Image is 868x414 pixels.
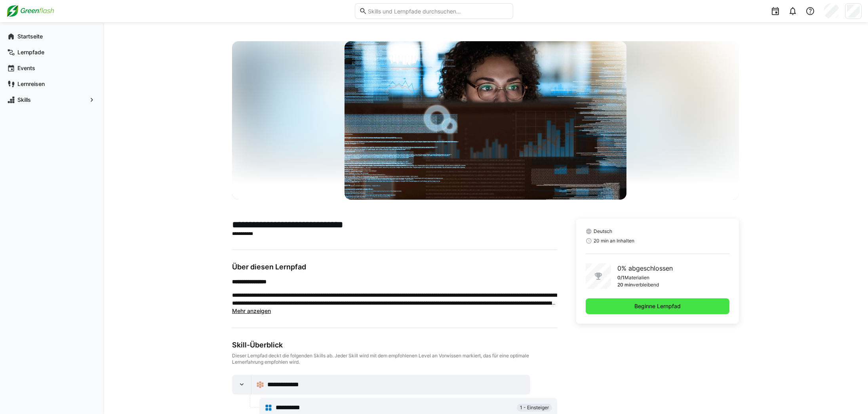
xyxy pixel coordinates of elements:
p: 20 min [617,282,633,288]
button: Beginne Lernpfad [586,298,729,314]
span: Deutsch [594,228,612,235]
span: 1 - Einsteiger [520,404,549,411]
p: 0/1 [617,275,624,281]
span: 20 min an Inhalten [594,238,634,244]
h3: Über diesen Lernpfad [232,263,557,271]
span: Beginne Lernpfad [633,302,682,310]
p: 0% abgeschlossen [617,263,673,273]
p: verbleibend [633,282,659,288]
div: Skill-Überblick [232,341,557,349]
span: Mehr anzeigen [232,307,271,314]
div: Dieser Lernpfad deckt die folgenden Skills ab. Jeder Skill wird mit dem empfohlenen Level an Vorw... [232,353,557,365]
p: Materialien [624,275,649,281]
input: Skills und Lernpfade durchsuchen… [367,8,509,15]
